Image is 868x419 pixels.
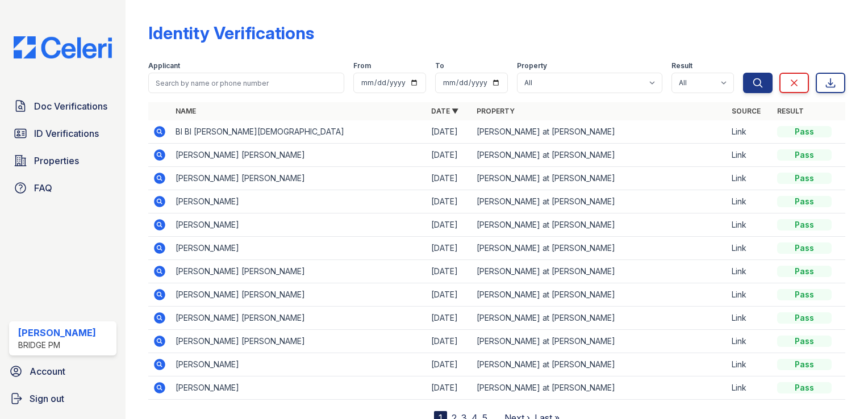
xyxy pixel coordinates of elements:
[427,353,472,376] td: [DATE]
[9,95,116,118] a: Doc Verifications
[472,120,727,144] td: [PERSON_NAME] at [PERSON_NAME]
[777,219,832,231] div: Pass
[727,167,773,190] td: Link
[727,144,773,167] td: Link
[34,181,52,195] span: FAQ
[427,283,472,307] td: [DATE]
[171,237,426,260] td: [PERSON_NAME]
[34,154,79,167] span: Properties
[727,260,773,283] td: Link
[427,167,472,190] td: [DATE]
[777,312,832,324] div: Pass
[517,61,547,70] label: Property
[171,307,426,330] td: [PERSON_NAME] [PERSON_NAME]
[148,73,344,93] input: Search by name or phone number
[171,167,426,190] td: [PERSON_NAME] [PERSON_NAME]
[171,330,426,353] td: [PERSON_NAME] [PERSON_NAME]
[427,120,472,144] td: [DATE]
[9,149,116,172] a: Properties
[171,144,426,167] td: [PERSON_NAME] [PERSON_NAME]
[427,237,472,260] td: [DATE]
[148,61,180,70] label: Applicant
[472,213,727,237] td: [PERSON_NAME] at [PERSON_NAME]
[171,213,426,237] td: [PERSON_NAME]
[472,190,727,213] td: [PERSON_NAME] at [PERSON_NAME]
[777,289,832,300] div: Pass
[777,126,832,137] div: Pass
[427,144,472,167] td: [DATE]
[176,107,196,115] a: Name
[472,144,727,167] td: [PERSON_NAME] at [PERSON_NAME]
[427,330,472,353] td: [DATE]
[9,177,116,199] a: FAQ
[727,190,773,213] td: Link
[777,266,832,277] div: Pass
[427,213,472,237] td: [DATE]
[727,237,773,260] td: Link
[427,376,472,400] td: [DATE]
[5,360,121,383] a: Account
[171,283,426,307] td: [PERSON_NAME] [PERSON_NAME]
[671,61,692,70] label: Result
[18,326,96,340] div: [PERSON_NAME]
[777,242,832,254] div: Pass
[777,149,832,161] div: Pass
[472,330,727,353] td: [PERSON_NAME] at [PERSON_NAME]
[777,359,832,370] div: Pass
[777,336,832,347] div: Pass
[472,307,727,330] td: [PERSON_NAME] at [PERSON_NAME]
[148,23,314,43] div: Identity Verifications
[727,120,773,144] td: Link
[732,107,761,115] a: Source
[727,330,773,353] td: Link
[34,99,107,113] span: Doc Verifications
[777,382,832,393] div: Pass
[427,307,472,330] td: [DATE]
[472,260,727,283] td: [PERSON_NAME] at [PERSON_NAME]
[9,122,116,145] a: ID Verifications
[5,387,121,410] a: Sign out
[435,61,444,70] label: To
[18,340,96,351] div: Bridge PM
[727,213,773,237] td: Link
[477,107,515,115] a: Property
[427,260,472,283] td: [DATE]
[427,190,472,213] td: [DATE]
[727,353,773,376] td: Link
[777,107,804,115] a: Result
[777,196,832,207] div: Pass
[472,376,727,400] td: [PERSON_NAME] at [PERSON_NAME]
[727,307,773,330] td: Link
[353,61,371,70] label: From
[727,283,773,307] td: Link
[171,376,426,400] td: [PERSON_NAME]
[472,283,727,307] td: [PERSON_NAME] at [PERSON_NAME]
[727,376,773,400] td: Link
[171,120,426,144] td: BI BI [PERSON_NAME][DEMOGRAPHIC_DATA]
[171,190,426,213] td: [PERSON_NAME]
[171,353,426,376] td: [PERSON_NAME]
[472,167,727,190] td: [PERSON_NAME] at [PERSON_NAME]
[5,36,121,58] img: CE_Logo_Blue-a8612792a0a2168367f1c8372b55b34899dd931a85d93a1a3d3e32e68fde9ad4.png
[472,353,727,376] td: [PERSON_NAME] at [PERSON_NAME]
[472,237,727,260] td: [PERSON_NAME] at [PERSON_NAME]
[30,392,64,405] span: Sign out
[30,364,65,378] span: Account
[34,127,99,140] span: ID Verifications
[171,260,426,283] td: [PERSON_NAME] [PERSON_NAME]
[431,107,458,115] a: Date ▼
[777,173,832,184] div: Pass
